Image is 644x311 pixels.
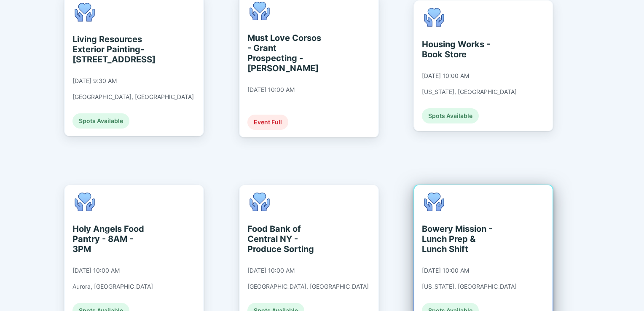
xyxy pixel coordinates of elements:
[72,113,129,129] div: Spots Available
[422,283,517,290] div: [US_STATE], [GEOGRAPHIC_DATA]
[72,93,194,101] div: [GEOGRAPHIC_DATA], [GEOGRAPHIC_DATA]
[247,283,369,290] div: [GEOGRAPHIC_DATA], [GEOGRAPHIC_DATA]
[422,108,479,123] div: Spots Available
[247,267,295,274] div: [DATE] 10:00 AM
[72,283,153,290] div: Aurora, [GEOGRAPHIC_DATA]
[422,88,517,96] div: [US_STATE], [GEOGRAPHIC_DATA]
[72,34,150,64] div: Living Resources Exterior Painting- [STREET_ADDRESS]
[247,33,325,73] div: Must Love Corsos - Grant Prospecting - [PERSON_NAME]
[422,267,469,274] div: [DATE] 10:00 AM
[422,224,499,254] div: Bowery Mission - Lunch Prep & Lunch Shift
[247,86,295,94] div: [DATE] 10:00 AM
[247,115,288,130] div: Event Full
[422,39,499,59] div: Housing Works - Book Store
[72,77,117,85] div: [DATE] 9:30 AM
[72,267,120,274] div: [DATE] 10:00 AM
[422,72,469,80] div: [DATE] 10:00 AM
[247,224,325,254] div: Food Bank of Central NY - Produce Sorting
[72,224,150,254] div: Holy Angels Food Pantry - 8AM - 3PM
